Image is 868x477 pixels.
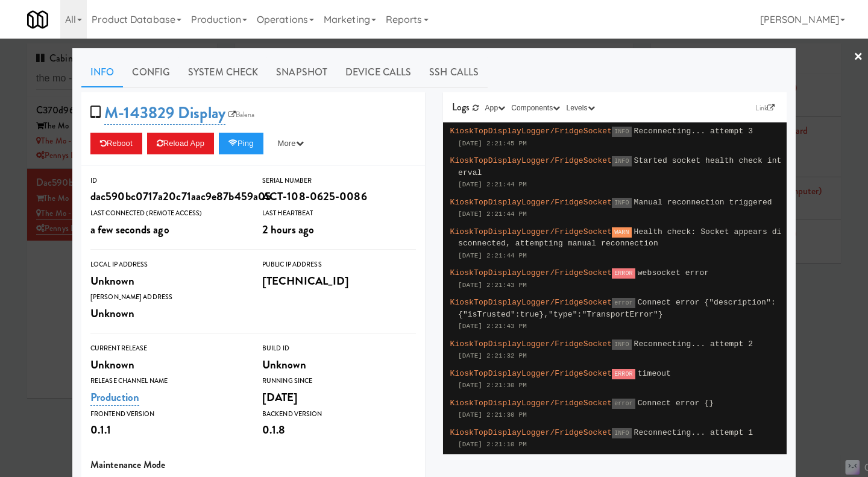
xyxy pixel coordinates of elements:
div: Release Channel Name [90,375,244,387]
a: System Check [179,57,267,87]
div: Unknown [90,303,244,324]
span: KioskTopDisplayLogger/FridgeSocket [450,428,612,437]
span: Maintenance Mode [90,458,166,472]
a: Device Calls [336,57,420,87]
span: KioskTopDisplayLogger/FridgeSocket [450,198,612,207]
span: [DATE] 2:21:45 PM [458,140,527,147]
span: 2 hours ago [262,221,314,238]
a: SSH Calls [420,57,488,87]
span: [DATE] 2:21:30 PM [458,382,527,389]
div: Local IP Address [90,259,244,271]
button: Components [508,102,563,114]
a: Info [81,57,123,87]
span: INFO [612,340,631,350]
span: KioskTopDisplayLogger/FridgeSocket [450,127,612,136]
span: INFO [612,198,631,208]
div: 0.1.1 [90,420,244,440]
span: KioskTopDisplayLogger/FridgeSocket [450,298,612,307]
span: INFO [612,156,631,166]
span: KioskTopDisplayLogger/FridgeSocket [450,227,612,236]
div: ID [90,175,244,187]
span: [DATE] 2:21:43 PM [458,282,527,289]
span: KioskTopDisplayLogger/FridgeSocket [450,156,612,165]
a: × [854,39,863,76]
img: Micromart [27,9,48,30]
span: WARN [612,227,631,238]
span: [DATE] 2:21:44 PM [458,181,527,188]
span: Manual reconnection triggered [634,198,772,207]
span: Logs [452,100,470,114]
span: Reconnecting... attempt 1 [634,428,753,437]
a: Link [752,102,778,114]
a: Production [90,389,139,406]
div: Last Connected (Remote Access) [90,207,244,220]
span: [DATE] [262,389,298,405]
div: Frontend Version [90,408,244,420]
span: KioskTopDisplayLogger/FridgeSocket [450,399,612,408]
span: ERROR [612,268,635,279]
span: a few seconds ago [90,221,169,238]
div: Unknown [90,355,244,375]
button: More [268,133,313,154]
span: Connect error {} [638,399,714,408]
span: Reconnecting... attempt 2 [634,340,753,349]
button: Ping [219,133,263,154]
span: Health check: Socket appears disconnected, attempting manual reconnection [458,227,782,248]
a: Snapshot [267,57,336,87]
span: INFO [612,127,631,137]
span: [DATE] 2:21:44 PM [458,210,527,218]
div: dac590bc0717a20c71aac9e87b459a05 [90,186,244,207]
span: Reconnecting... attempt 3 [634,127,753,136]
button: App [482,102,509,114]
span: error [612,399,635,409]
div: Serial Number [262,175,416,187]
span: KioskTopDisplayLogger/FridgeSocket [450,340,612,349]
span: websocket error [638,268,709,277]
button: Reboot [90,133,142,154]
a: Config [123,57,179,87]
div: Last Heartbeat [262,207,416,220]
span: Started socket health check interval [458,156,782,177]
a: M-143829 Display [104,101,225,125]
a: Balena [225,109,258,121]
span: [DATE] 2:21:10 PM [458,441,527,448]
span: error [612,298,635,308]
div: Build Id [262,343,416,355]
div: Current Release [90,343,244,355]
div: [PERSON_NAME] Address [90,291,244,303]
button: Levels [563,102,597,114]
button: Reload App [147,133,214,154]
span: ERROR [612,369,635,379]
div: Unknown [90,271,244,291]
div: 0.1.8 [262,420,416,440]
div: Unknown [262,355,416,375]
span: Connect error {"description":{"isTrusted":true},"type":"TransportError"} [458,298,776,319]
div: Running Since [262,375,416,387]
span: [DATE] 2:21:32 PM [458,352,527,359]
span: [DATE] 2:21:30 PM [458,411,527,419]
span: KioskTopDisplayLogger/FridgeSocket [450,369,612,378]
span: [DATE] 2:21:43 PM [458,323,527,330]
div: Backend Version [262,408,416,420]
span: KioskTopDisplayLogger/FridgeSocket [450,268,612,277]
span: INFO [612,428,631,438]
span: [DATE] 2:21:44 PM [458,252,527,259]
div: Public IP Address [262,259,416,271]
div: [TECHNICAL_ID] [262,271,416,291]
div: ACT-108-0625-0086 [262,186,416,207]
span: timeout [638,369,671,378]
